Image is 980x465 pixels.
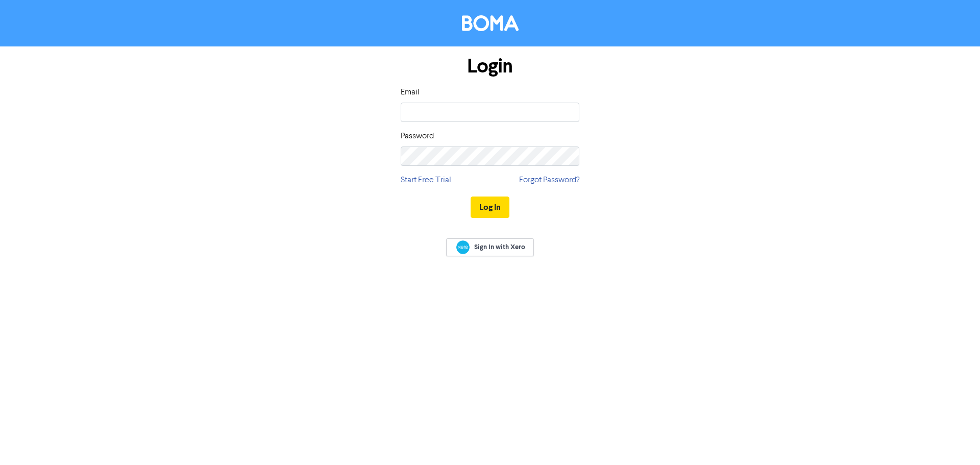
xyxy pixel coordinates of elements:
label: Password [401,130,434,142]
h1: Login [401,55,579,78]
a: Start Free Trial [401,174,451,186]
label: Email [401,86,420,99]
button: Log In [471,197,509,218]
span: Sign In with Xero [474,242,525,252]
img: BOMA Logo [462,15,519,31]
a: Sign In with Xero [446,238,534,256]
img: Xero logo [456,240,470,254]
a: Forgot Password? [519,174,579,186]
